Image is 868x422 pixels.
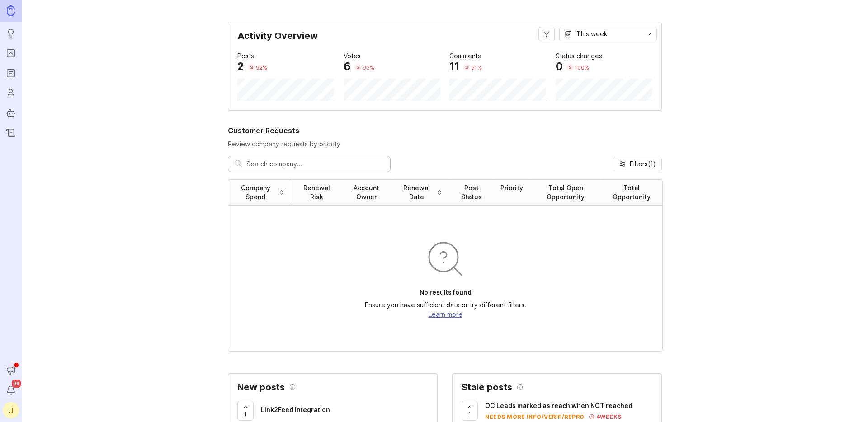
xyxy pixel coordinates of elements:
img: Canny Home [7,5,15,16]
div: Renewal Date [399,183,434,202]
a: Portal [3,45,19,61]
div: Renewal Risk [300,183,334,202]
div: Total Open Opportunity [538,183,594,202]
a: Ideas [3,25,19,42]
a: Changelog [3,125,19,141]
div: Total Opportunity [608,183,655,202]
button: Announcements [3,362,19,379]
a: Users [3,85,19,101]
button: Notifications [3,382,19,399]
div: Post Status [457,183,486,202]
div: Priority [500,183,523,192]
div: Company Spend [236,183,276,202]
div: Account Owner [348,183,385,202]
a: Autopilot [3,105,19,121]
a: Roadmaps [3,65,19,81]
button: J [3,402,19,418]
span: 99 [12,380,21,388]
